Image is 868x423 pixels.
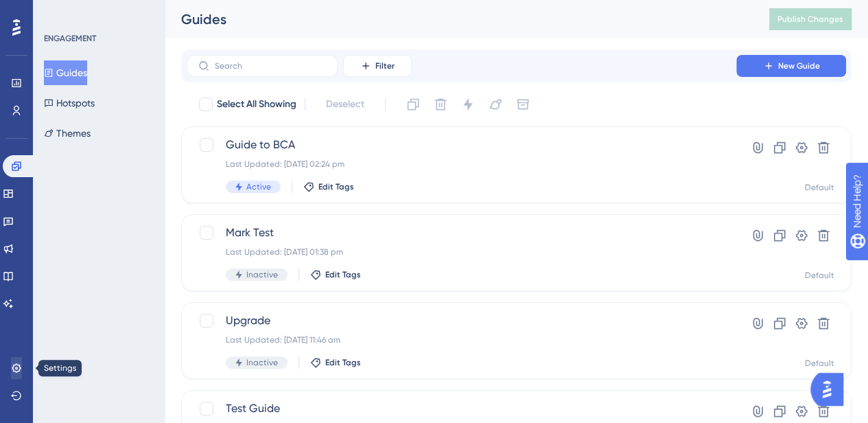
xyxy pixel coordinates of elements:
div: Guides [181,10,735,29]
button: Edit Tags [303,181,354,192]
button: New Guide [736,55,846,77]
span: Inactive [246,269,278,280]
span: Edit Tags [325,357,361,368]
div: Default [805,358,834,369]
span: Edit Tags [325,269,361,280]
span: New Guide [778,60,820,71]
button: Publish Changes [769,8,852,30]
div: Last Updated: [DATE] 02:24 pm [226,159,697,170]
span: Mark Test [226,225,697,241]
div: Last Updated: [DATE] 11:46 am [226,334,697,345]
button: Hotspots [44,91,95,115]
span: Active [246,181,271,192]
button: Edit Tags [310,357,361,368]
span: Upgrade [226,312,697,329]
div: Last Updated: [DATE] 01:38 pm [226,247,697,258]
span: Test Guide [226,400,697,417]
span: Publish Changes [777,14,843,25]
span: Edit Tags [318,181,354,192]
div: ENGAGEMENT [44,33,96,44]
span: Select All Showing [217,96,296,113]
button: Themes [44,121,91,146]
div: Default [805,270,834,281]
span: Guide to BCA [226,137,697,153]
button: Deselect [314,92,377,117]
button: Guides [44,60,87,85]
div: Default [805,182,834,193]
span: Deselect [326,96,364,113]
span: Inactive [246,357,278,368]
input: Search [215,61,326,71]
iframe: UserGuiding AI Assistant Launcher [810,369,852,410]
button: Edit Tags [310,269,361,280]
span: Filter [375,60,395,71]
button: Filter [343,55,412,77]
span: Need Help? [32,3,86,20]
